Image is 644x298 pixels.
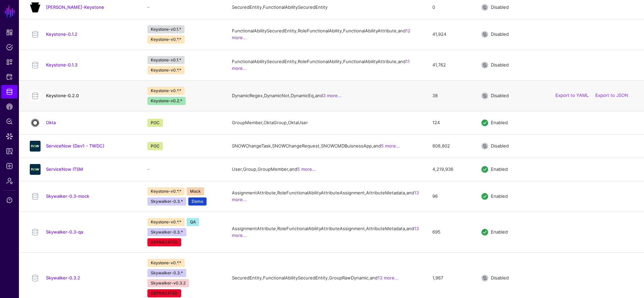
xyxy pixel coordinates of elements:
[6,163,13,169] span: Logs
[46,120,56,125] a: Okta
[147,218,185,226] span: Keystone-v0.*.*
[6,44,13,51] span: Policies
[46,93,79,98] a: Keystone-0.2.0
[1,159,18,173] a: Logs
[6,59,13,65] span: Snippets
[426,134,475,158] td: 808,802
[147,269,186,277] span: Skywalker-0.3.*
[30,2,41,13] img: svg+xml;base64,PHN2ZyB4bWxucz0iaHR0cDovL3d3dy53My5vcmcvMjAwMC9zdmciIHdpZHRoPSIyNTAiIGhlaWdodD0iMj...
[46,275,80,280] a: Skywalker-0.3.2
[225,158,426,181] td: User, Group, GroupMember, and
[187,187,204,195] span: Mock
[6,197,13,204] span: Support
[225,111,426,134] td: GroupMember, OktaGroup, OktaUser
[46,193,89,199] a: Skywalker-0.3-mock
[147,228,186,236] span: Skywalker-0.3.*
[426,19,475,50] td: 41,924
[6,178,13,184] span: Admin
[46,229,83,235] a: Skywalker-0.3-qa
[232,59,410,71] a: 11 more...
[491,62,509,67] span: Disabled
[1,70,18,84] a: Protected Systems
[6,88,13,95] span: Identity Data Fabric
[491,120,508,125] span: Enabled
[187,218,199,226] span: QA
[491,31,509,37] span: Disabled
[46,62,77,67] a: Keystone-0.1.3
[225,80,426,111] td: DynamicRegex, DynamicNot, DynamicEq, and
[323,93,342,98] a: 3 more...
[147,119,163,127] span: POC
[1,144,18,158] a: Reports
[225,212,426,252] td: AssignmentAttribute, RoleFunctionalAbilityAttributeAssignment, AttributeMetadata, and
[147,35,185,44] span: Keystone-v0.*.*
[147,259,185,267] span: Keystone-v0.*.*
[4,4,16,19] a: SGNL
[555,93,589,98] a: Export to YAML
[147,25,185,33] span: Keystone-v0.1.*
[147,56,185,64] span: Keystone-v0.1.*
[232,190,419,202] a: 13 more...
[1,40,18,54] a: Policies
[147,187,185,195] span: Keystone-v0.*.*
[147,238,181,246] span: DEPRACATED
[46,31,77,37] a: Keystone-0.1.2
[147,66,185,74] span: Keystone-v0.*.*
[225,19,426,50] td: FunctionalAbilitySecuredEntity, RoleFunctionalAbility, FunctionalAbilityAttribute, and
[147,97,186,105] span: Keystone-v0.2.*
[46,4,104,10] a: [PERSON_NAME]-Keystone
[491,193,508,199] span: Enabled
[46,166,83,172] a: ServiceNow ITSM
[426,158,475,181] td: 4,219,936
[491,166,508,172] span: Enabled
[491,143,509,148] span: Disabled
[225,134,426,158] td: SNOWChangeTask, SNOWChangeRequest, SNOWCMDBuisnessApp, and
[491,4,509,10] span: Disabled
[232,226,419,238] a: 13 more...
[147,87,185,95] span: Keystone-v0.*.*
[1,85,18,99] a: Identity Data Fabric
[426,181,475,212] td: 96
[1,55,18,69] a: Snippets
[491,93,509,98] span: Disabled
[6,103,13,110] span: CAEP Hub
[147,279,189,287] span: Skywalker-v0.3.2
[147,142,163,150] span: POC
[232,28,410,40] a: 12 more...
[147,289,181,297] span: DEPRACATED
[595,93,628,98] a: Export to JSON
[30,117,41,128] img: svg+xml;base64,PHN2ZyB3aWR0aD0iNjQiIGhlaWdodD0iNjQiIHZpZXdCb3g9IjAgMCA2NCA2NCIgZmlsbD0ibm9uZSIgeG...
[30,164,41,175] img: svg+xml;base64,PHN2ZyB3aWR0aD0iNjQiIGhlaWdodD0iNjQiIHZpZXdCb3g9IjAgMCA2NCA2NCIgZmlsbD0ibm9uZSIgeG...
[6,133,13,140] span: Data Lens
[426,80,475,111] td: 38
[426,111,475,134] td: 124
[30,141,41,152] img: svg+xml;base64,PHN2ZyB3aWR0aD0iNjQiIGhlaWdodD0iNjQiIHZpZXdCb3g9IjAgMCA2NCA2NCIgZmlsbD0ibm9uZSIgeG...
[6,74,13,80] span: Protected Systems
[6,29,13,36] span: Dashboard
[225,50,426,80] td: FunctionalAbilitySecuredEntity, RoleFunctionalAbility, FunctionalAbilityAttribute, and
[147,197,186,206] span: Skywalker-0.3.*
[381,143,400,148] a: 5 more...
[426,50,475,80] td: 41,762
[491,229,508,235] span: Enabled
[491,275,509,280] span: Disabled
[1,26,18,39] a: Dashboard
[1,174,18,188] a: Admin
[378,275,399,280] a: 13 more...
[297,166,316,172] a: 5 more...
[426,212,475,252] td: 695
[1,130,18,143] a: Data Lens
[1,100,18,113] a: CAEP Hub
[6,148,13,155] span: Reports
[225,181,426,212] td: AssignmentAttribute, RoleFunctionalAbilityAttributeAssignment, AttributeMetadata, and
[46,143,104,148] a: ServiceNow (Dev1 - TWDC)
[141,158,225,181] td: -
[6,118,13,125] span: Policy Lens
[1,115,18,128] a: Policy Lens
[188,197,207,206] span: Demo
